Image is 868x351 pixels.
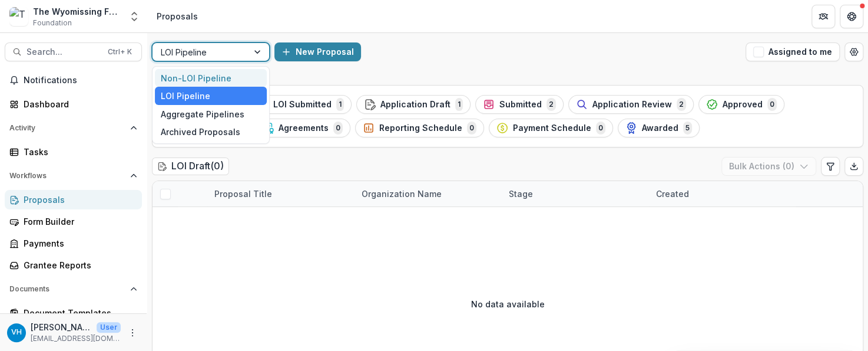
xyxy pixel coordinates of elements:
[152,158,229,175] h2: LOI Draft ( 0 )
[5,42,142,61] button: Search...
[155,87,267,105] div: LOI Pipeline
[207,181,355,206] div: Proposal Title
[5,190,142,209] a: Proposals
[33,18,72,28] span: Foundation
[24,98,132,110] div: Dashboard
[126,5,143,28] button: Open entity switcher
[475,95,564,114] button: Submitted2
[355,188,449,200] div: Organization Name
[5,166,142,185] button: Open Workflows
[723,100,763,110] span: Approved
[24,76,137,86] span: Notifications
[207,188,279,200] div: Proposal Title
[568,95,694,114] button: Application Review2
[767,98,777,111] span: 0
[489,119,613,137] button: Payment Schedule0
[155,105,267,123] div: Aggregate Pipelines
[618,119,700,137] button: Awarded5
[5,71,142,90] button: Notifications
[455,98,463,111] span: 1
[31,333,121,344] p: [EMAIL_ADDRESS][DOMAIN_NAME]
[499,100,542,110] span: Submitted
[649,188,696,200] div: Created
[24,146,132,158] div: Tasks
[273,100,332,110] span: LOI Submitted
[649,181,796,206] div: Created
[683,122,692,135] span: 5
[5,303,142,323] a: Document Templates
[844,42,863,61] button: Open table manager
[155,69,267,87] div: Non-LOI Pipeline
[249,95,352,114] button: LOI Submitted1
[811,5,835,28] button: Partners
[746,42,840,61] button: Assigned to me
[355,119,484,137] button: Reporting Schedule0
[5,255,142,275] a: Grantee Reports
[471,298,545,310] p: No data available
[11,329,22,336] div: Valeri Harteg
[9,7,28,26] img: The Wyomissing Foundation
[125,326,140,340] button: More
[355,181,502,206] div: Organization Name
[380,100,450,110] span: Application Draft
[33,5,121,18] div: The Wyomissing Foundation
[9,172,125,180] span: Workflows
[157,10,198,22] div: Proposals
[5,119,142,137] button: Open Activity
[9,285,125,293] span: Documents
[24,193,132,206] div: Proposals
[642,123,678,133] span: Awarded
[596,122,605,135] span: 0
[721,157,816,176] button: Bulk Actions (0)
[592,100,672,110] span: Application Review
[502,181,649,206] div: Stage
[24,237,132,250] div: Payments
[155,123,267,142] div: Archived Proposals
[279,123,329,133] span: Agreements
[840,5,863,28] button: Get Help
[152,8,203,25] nav: breadcrumb
[97,322,121,333] p: User
[105,45,134,58] div: Ctrl + K
[274,42,361,61] button: New Proposal
[502,188,540,200] div: Stage
[24,307,132,319] div: Document Templates
[821,157,840,176] button: Edit table settings
[677,98,686,111] span: 2
[5,280,142,298] button: Open Documents
[5,234,142,253] a: Payments
[356,95,471,114] button: Application Draft1
[513,123,591,133] span: Payment Schedule
[467,122,476,135] span: 0
[333,122,343,135] span: 0
[9,124,125,132] span: Activity
[26,47,101,57] span: Search...
[336,98,344,111] span: 1
[5,212,142,231] a: Form Builder
[24,259,132,271] div: Grantee Reports
[254,119,350,137] button: Agreements0
[698,95,784,114] button: Approved0
[844,157,863,176] button: Export table data
[24,215,132,228] div: Form Builder
[5,94,142,114] a: Dashboard
[31,321,92,333] p: [PERSON_NAME]
[546,98,556,111] span: 2
[5,142,142,162] a: Tasks
[379,123,462,133] span: Reporting Schedule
